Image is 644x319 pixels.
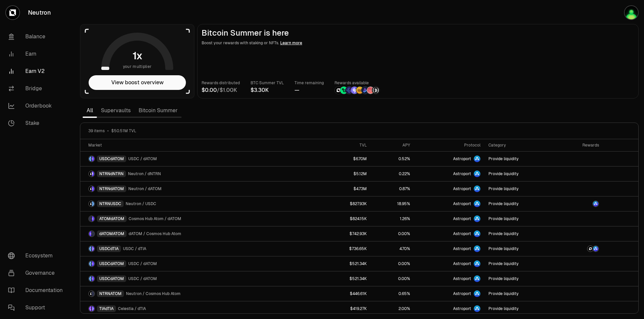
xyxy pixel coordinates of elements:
img: dATOM Logo [92,156,94,161]
a: $4.73M [321,181,371,196]
a: Provide liquidity [484,196,556,211]
img: ASTRO Logo [593,246,598,251]
div: TVL [325,143,367,148]
a: USDC LogodATOM LogoUSDCdATOMUSDC / dATOM [80,271,321,286]
p: Rewards available [334,80,380,86]
p: Boost your rewards with staking or NFTs. [202,40,634,46]
a: NTRN LogodATOM LogoNTRNdATOMNeutron / dATOM [80,181,321,196]
a: ATOM LogodATOM LogoATOMdATOMCosmos Hub Atom / dATOM [80,211,321,226]
span: Astroport [453,201,471,206]
a: 0.00% [371,256,414,271]
img: ATOM Logo [89,216,91,221]
img: USDC Logo [92,201,94,206]
img: Bedrock Diamonds [361,87,369,94]
a: Ecosystem [3,247,72,264]
a: NTRN LogoUSDC LogoNTRNUSDCNeutron / USDC [80,196,321,211]
img: NTRN Logo [89,171,91,176]
img: Solv Points [351,87,358,94]
a: Astroport [414,166,484,181]
img: Pump Points [356,87,363,94]
img: dATOM Logo [92,186,94,191]
div: NTRNdNTRN [97,170,126,177]
img: NTRN [335,87,342,94]
span: Astroport [453,216,471,221]
p: BTC Summer TVL [251,80,284,86]
a: Astroport [414,256,484,271]
a: USDC LogodTIA LogoUSDCdTIAUSDC / dTIA [80,241,321,256]
div: Market [88,143,317,148]
a: Astroport [414,241,484,256]
span: Astroport [453,291,471,296]
a: Earn [3,45,72,63]
div: TIAdTIA [97,305,116,312]
a: Astroport [414,152,484,166]
a: All [83,104,97,117]
div: NTRNATOM [97,290,124,297]
a: Provide liquidity [484,166,556,181]
span: Astroport [453,306,471,311]
a: $736.65K [321,241,371,256]
img: dTIA Logo [92,306,94,311]
a: Astroport [414,196,484,211]
img: dATOM Logo [92,216,94,221]
span: Astroport [453,231,471,236]
img: ASTRO Logo [593,201,598,206]
a: Provide liquidity [484,256,556,271]
span: your multiplier [123,63,152,70]
a: 18.95% [371,196,414,211]
span: 39 items [88,128,105,134]
span: Astroport [453,156,471,161]
a: 0.00% [371,226,414,241]
p: Rewards distributed [202,80,240,86]
div: USDCdATOM [97,275,126,282]
a: Provide liquidity [484,152,556,166]
a: Provide liquidity [484,226,556,241]
span: dATOM / Cosmos Hub Atom [129,231,181,236]
span: Astroport [453,261,471,266]
a: Governance [3,264,72,282]
a: NTRN LogodNTRN LogoNTRNdNTRNNeutron / dNTRN [80,166,321,181]
a: Earn V2 [3,63,72,80]
img: NTRN Logo [89,186,91,191]
a: Provide liquidity [484,271,556,286]
a: $827.93K [321,196,371,211]
a: Astroport [414,286,484,301]
span: Learn more [280,40,302,46]
div: NTRNdATOM [97,185,126,192]
a: USDC LogodATOM LogoUSDCdATOMUSDC / dATOM [80,152,321,166]
a: $742.93K [321,226,371,241]
img: Mars Fragments [367,87,374,94]
span: USDC / dATOM [128,261,157,266]
span: Astroport [453,186,471,191]
a: $6.70M [321,152,371,166]
span: Neutron / dATOM [128,186,162,191]
a: $446.61K [321,286,371,301]
h2: Bitcoin Summer is here [202,28,634,38]
img: Lombard Lux [340,87,347,94]
a: Astroport [414,301,484,316]
img: NTRN Logo [588,246,593,251]
div: APY [375,143,410,148]
a: $419.27K [321,301,371,316]
a: 0.22% [371,166,414,181]
a: Provide liquidity [484,241,556,256]
a: NTRN LogoATOM LogoNTRNATOMNeutron / Cosmos Hub Atom [80,286,321,301]
span: USDC / dATOM [128,156,157,161]
div: USDCdTIA [97,245,121,252]
span: USDC / dATOM [128,276,157,281]
img: NTRN Logo [89,291,91,296]
div: dATOMATOM [97,230,127,237]
a: 1.26% [371,211,414,226]
div: NTRNUSDC [97,200,124,207]
a: $521.34K [321,256,371,271]
a: Stake [3,115,72,132]
div: USDCdATOM [97,260,126,267]
img: dNTRN Logo [92,171,94,176]
span: Cosmos Hub Atom / dATOM [129,216,181,221]
span: Astroport [453,276,471,281]
a: Provide liquidity [484,211,556,226]
img: dTIA Logo [92,246,94,251]
img: USDC Logo [89,156,91,161]
a: Documentation [3,282,72,299]
span: Neutron / USDC [126,201,156,206]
